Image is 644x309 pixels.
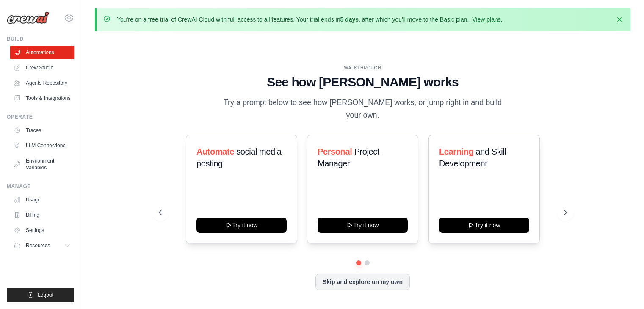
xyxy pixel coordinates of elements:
span: social media posting [196,147,282,168]
span: Automate [196,147,234,156]
div: Build [7,36,74,42]
h1: See how [PERSON_NAME] works [159,74,567,90]
span: and Skill Development [439,147,506,168]
button: Logout [7,288,74,302]
a: Agents Repository [10,76,74,90]
strong: 5 days [340,16,359,23]
a: Crew Studio [10,61,74,74]
span: Project Manager [318,147,379,168]
button: Try it now [439,218,529,233]
p: You're on a free trial of CrewAI Cloud with full access to all features. Your trial ends in , aft... [117,15,503,24]
a: Billing [10,208,74,222]
a: Tools & Integrations [10,91,74,105]
button: Try it now [196,218,287,233]
button: Try it now [318,218,408,233]
a: Usage [10,193,74,207]
a: Environment Variables [10,154,74,174]
div: WALKTHROUGH [159,65,567,71]
div: Operate [7,113,74,120]
button: Resources [10,239,74,252]
span: Resources [26,242,50,249]
span: Learning [439,147,473,156]
span: Personal [318,147,352,156]
img: Logo [7,11,49,24]
a: View plans [472,16,500,23]
div: Manage [7,183,74,190]
a: LLM Connections [10,139,74,152]
a: Automations [10,46,74,59]
a: Traces [10,124,74,137]
p: Try a prompt below to see how [PERSON_NAME] works, or jump right in and build your own. [221,97,505,121]
button: Skip and explore on my own [315,274,410,290]
a: Settings [10,223,74,237]
span: Logout [38,292,53,298]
